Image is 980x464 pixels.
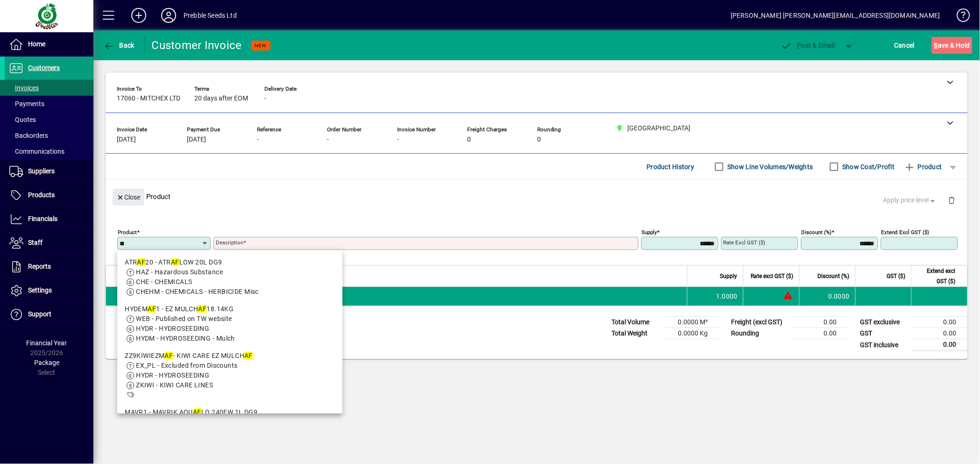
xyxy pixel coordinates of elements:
[118,229,137,236] mat-label: Product
[892,37,917,54] button: Cancel
[136,381,213,389] span: ZKIWI - KIWI CARE LINES
[5,128,93,143] a: Backorders
[663,328,719,339] td: 0.0000 Kg
[887,271,906,281] span: GST ($)
[117,404,342,450] mat-option: MAVR1 - MAVRIK AQUAFLO 240EW 1L DG9
[117,254,342,300] mat-option: ATRAF20 - ATRAFLOW 20L DG9
[152,38,242,53] div: Customer Invoice
[799,287,855,306] td: 0.0000
[125,351,335,361] div: ZZ9KIWIEZM - KIWI CARE EZ MULCH
[117,136,136,143] span: [DATE]
[5,112,93,128] a: Quotes
[950,2,968,32] a: Knowledge Base
[751,271,794,281] span: Rate excl GST ($)
[856,328,912,339] td: GST
[781,42,835,49] span: ost & Email
[726,162,813,171] label: Show Line Volumes/Weights
[28,215,57,222] span: Financials
[93,37,145,54] app-page-header-button: Back
[5,279,93,302] a: Settings
[28,310,51,318] span: Support
[5,303,93,326] a: Support
[912,339,968,351] td: 0.00
[28,239,43,246] span: Staff
[5,143,93,159] a: Communications
[802,229,832,236] mat-label: Discount (%)
[5,231,93,255] a: Staff
[5,33,93,56] a: Home
[9,132,48,139] span: Backorders
[255,43,267,49] span: NEW
[607,317,663,328] td: Total Volume
[663,317,719,328] td: 0.0000 M³
[9,100,44,107] span: Payments
[9,148,64,155] span: Communications
[856,317,912,328] td: GST exclusive
[731,8,940,23] div: [PERSON_NAME] [PERSON_NAME][EMAIL_ADDRESS][DOMAIN_NAME]
[5,207,93,231] a: Financials
[28,64,60,71] span: Customers
[895,38,915,53] span: Cancel
[154,7,184,24] button: Profile
[137,258,145,266] em: AF
[103,42,135,49] span: Back
[28,40,45,48] span: Home
[727,328,792,339] td: Rounding
[9,116,36,123] span: Quotes
[28,286,52,294] span: Settings
[642,229,657,236] mat-label: Supply
[841,162,895,171] label: Show Cost/Profit
[194,95,248,102] span: 20 days after EOM
[34,359,59,366] span: Package
[5,96,93,112] a: Payments
[117,347,342,404] mat-option: ZZ9KIWIEZMAF - KIWI CARE EZ MULCH AF
[125,257,335,267] div: ATR 20 - ATR LOW 20L DG9
[216,239,243,246] mat-label: Description
[5,160,93,183] a: Suppliers
[5,184,93,207] a: Products
[934,42,938,49] span: S
[27,339,67,347] span: Financial Year
[198,305,206,313] em: AF
[117,300,342,347] mat-option: HYDEMAF1 - EZ MULCH AF 18.14KG
[148,305,156,313] em: AF
[467,136,471,143] span: 0
[187,136,206,143] span: [DATE]
[101,37,137,54] button: Back
[136,325,209,332] span: HYDR - HYDROSEEDING
[110,193,147,201] app-page-header-button: Close
[136,315,232,322] span: WEB - Published on TW website
[717,292,738,301] span: 1.0000
[125,304,335,314] div: HYDEM 1 - EZ MULCH 18.14KG
[724,239,766,246] mat-label: Rate excl GST ($)
[818,271,850,281] span: Discount (%)
[607,328,663,339] td: Total Weight
[116,190,141,205] span: Close
[912,317,968,328] td: 0.00
[171,258,179,266] em: AF
[720,271,738,281] span: Supply
[164,352,173,359] em: AF
[327,136,329,143] span: -
[9,84,39,92] span: Invoices
[106,179,968,214] div: Product
[244,352,253,359] em: AF
[113,189,144,206] button: Close
[125,407,335,417] div: MAVR1 - MAVRIK AQU LO 240EW 1L DG9
[792,317,848,328] td: 0.00
[28,167,55,175] span: Suppliers
[932,37,973,54] button: Save & Hold
[647,159,695,174] span: Product History
[792,328,848,339] td: 0.00
[5,255,93,278] a: Reports
[117,95,180,102] span: 17060 - MITCHEX LTD
[880,192,941,209] button: Apply price level
[912,328,968,339] td: 0.00
[934,38,970,53] span: ave & Hold
[883,195,937,205] span: Apply price level
[941,189,963,211] button: Delete
[184,8,237,23] div: Prebble Seeds Ltd
[28,191,55,199] span: Products
[727,317,792,328] td: Freight (excl GST)
[136,268,223,276] span: HAZ - Hazardous Substance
